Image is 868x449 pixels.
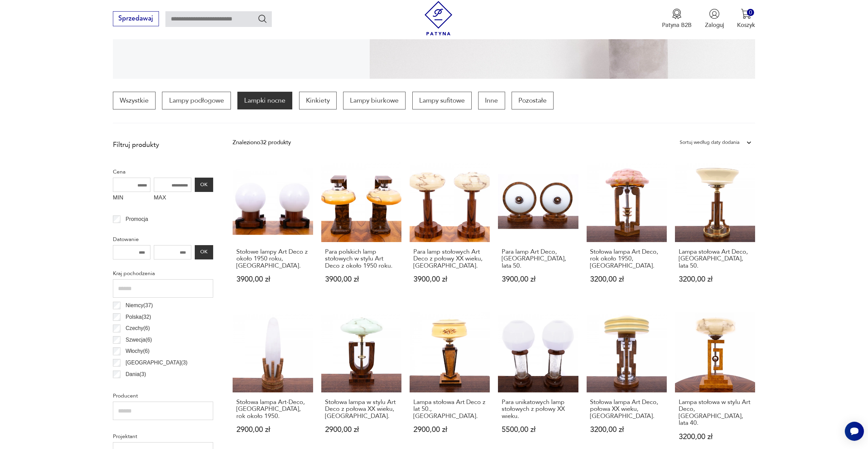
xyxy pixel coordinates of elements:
a: Pozostałe [512,92,554,109]
p: 3900,00 zł [236,276,309,283]
p: 2900,00 zł [325,426,398,433]
button: Zaloguj [705,9,724,29]
p: Projektant [113,432,213,441]
a: Para polskich lamp stołowych w stylu Art Deco z około 1950 roku.Para polskich lamp stołowych w st... [321,162,401,299]
div: 0 [747,9,754,16]
p: Niemcy ( 37 ) [126,301,153,310]
button: OK [195,245,213,259]
a: Stołowe lampy Art Deco z około 1950 roku, Polska.Stołowe lampy Art Deco z około 1950 roku, [GEOGR... [233,162,313,299]
p: Patyna B2B [662,21,692,29]
img: Ikonka użytkownika [709,9,720,19]
a: Lampy biurkowe [343,92,406,109]
button: Patyna B2B [662,9,692,29]
button: Sprzedawaj [113,11,159,26]
a: Lampy sufitowe [412,92,472,109]
a: Inne [478,92,505,109]
p: Francja ( 2 ) [126,381,150,390]
p: 3200,00 zł [590,426,663,433]
p: Promocja [126,215,148,224]
label: MAX [154,192,191,205]
p: Czechy ( 6 ) [126,324,150,333]
a: Lampki nocne [237,92,292,109]
h3: Para polskich lamp stołowych w stylu Art Deco z około 1950 roku. [325,249,398,269]
p: Polska ( 32 ) [126,313,151,321]
a: Wszystkie [113,92,156,109]
div: Znaleziono 32 produkty [233,138,291,147]
h3: Stołowa lampa w stylu Art Deco z połowa XX wieku, [GEOGRAPHIC_DATA]. [325,399,398,420]
p: Koszyk [737,21,755,29]
a: Kinkiety [299,92,337,109]
h3: Stołowe lampy Art Deco z około 1950 roku, [GEOGRAPHIC_DATA]. [236,249,309,269]
a: Lampa stołowa Art Deco, Polska, lata 50.Lampa stołowa Art Deco, [GEOGRAPHIC_DATA], lata 50.3200,0... [675,162,755,299]
a: Sprzedawaj [113,16,159,22]
label: MIN [113,192,150,205]
div: Sortuj według daty dodania [680,138,739,147]
a: Para lamp Art Deco, Polska, lata 50.Para lamp Art Deco, [GEOGRAPHIC_DATA], lata 50.3900,00 zł [498,162,578,299]
a: Ikona medaluPatyna B2B [662,9,692,29]
p: Dania ( 3 ) [126,370,146,379]
h3: Para lamp Art Deco, [GEOGRAPHIC_DATA], lata 50. [502,249,575,269]
p: 3200,00 zł [590,276,663,283]
h3: Lampa stołowa w stylu Art Deco, [GEOGRAPHIC_DATA], lata 40. [679,399,752,427]
h3: Lampa stołowa Art Deco z lat 50., [GEOGRAPHIC_DATA]. [413,399,486,420]
p: [GEOGRAPHIC_DATA] ( 3 ) [126,358,187,367]
p: Datowanie [113,235,213,244]
p: Włochy ( 6 ) [126,347,149,356]
p: Cena [113,167,213,176]
p: 3900,00 zł [413,276,486,283]
p: 2900,00 zł [413,426,486,433]
p: 3900,00 zł [502,276,575,283]
h3: Para unikatowych lamp stołowych z połowy XX wieku. [502,399,575,420]
p: 3900,00 zł [325,276,398,283]
h3: Stołowa lampa Art Deco, rok około 1950, [GEOGRAPHIC_DATA]. [590,249,663,269]
p: 3200,00 zł [679,276,752,283]
button: OK [195,178,213,192]
img: Ikona koszyka [741,9,751,19]
a: Lampy podłogowe [162,92,231,109]
h3: Lampa stołowa Art Deco, [GEOGRAPHIC_DATA], lata 50. [679,249,752,269]
p: Filtruj produkty [113,140,213,149]
p: Zaloguj [705,21,724,29]
p: Szwecja ( 6 ) [126,335,152,344]
p: Kraj pochodzenia [113,269,213,278]
h3: Para lamp stołowych Art Deco z połowy XX wieku, [GEOGRAPHIC_DATA]. [413,249,486,269]
img: Ikona medalu [672,9,682,19]
p: 3200,00 zł [679,433,752,440]
p: 5500,00 zł [502,426,575,433]
p: 2900,00 zł [236,426,309,433]
button: 0Koszyk [737,9,755,29]
iframe: Smartsupp widget button [845,422,864,441]
h3: Stołowa lampa Art Deco, połowa XX wieku, [GEOGRAPHIC_DATA]. [590,399,663,420]
h3: Stołowa lampa Art-Deco, [GEOGRAPHIC_DATA], rok około 1950. [236,399,309,420]
button: Szukaj [258,14,267,24]
a: Stołowa lampa Art Deco, rok około 1950, Polska.Stołowa lampa Art Deco, rok około 1950, [GEOGRAPHI... [587,162,667,299]
a: Para lamp stołowych Art Deco z połowy XX wieku, Polska.Para lamp stołowych Art Deco z połowy XX w... [410,162,490,299]
img: Patyna - sklep z meblami i dekoracjami vintage [421,1,456,35]
p: Producent [113,391,213,400]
